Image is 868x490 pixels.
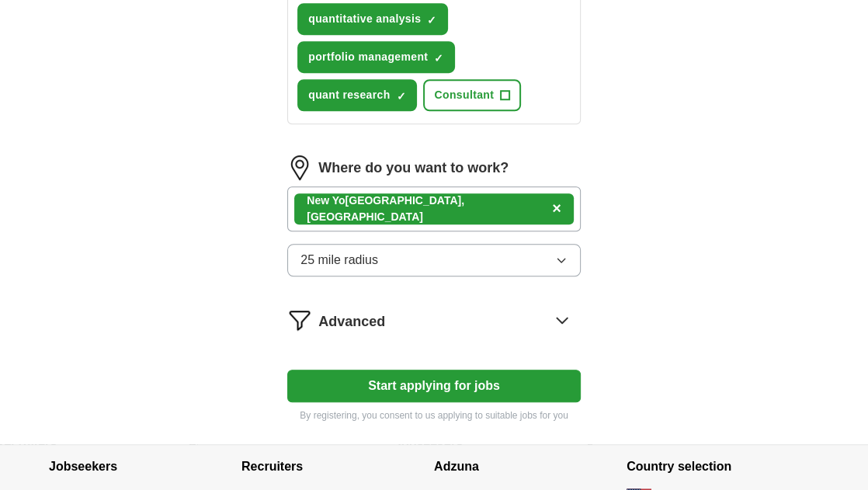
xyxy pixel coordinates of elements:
button: portfolio management✓ [297,41,455,73]
img: filter [287,308,312,332]
button: × [552,197,561,221]
label: Where do you want to work? [318,158,509,179]
button: 25 mile radius [287,244,581,276]
span: portfolio management [308,49,428,65]
span: quant research [308,87,390,103]
button: Start applying for jobs [287,370,581,402]
button: Consultant [423,79,521,111]
span: × [552,200,561,217]
span: ✓ [396,90,405,103]
span: Advanced [318,311,385,332]
img: location.png [287,155,312,180]
span: 25 mile radius [300,251,378,269]
strong: New Yo [307,194,345,207]
button: quant research✓ [297,79,417,111]
span: quantitative analysis [308,11,421,27]
button: quantitative analysis✓ [297,3,448,35]
span: Consultant [434,87,494,103]
h4: Country selection [627,445,819,488]
div: [GEOGRAPHIC_DATA], [GEOGRAPHIC_DATA] [307,193,546,225]
span: ✓ [427,14,436,26]
span: ✓ [434,52,443,64]
p: By registering, you consent to us applying to suitable jobs for you [287,408,581,422]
